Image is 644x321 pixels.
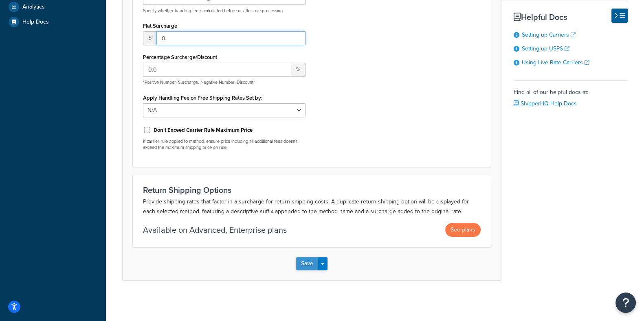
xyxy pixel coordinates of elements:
button: See plans [445,223,481,237]
a: Setting up USPS [522,44,569,53]
h3: Return Shipping Options [143,186,481,194]
label: Don't Exceed Carrier Rule Maximum Price [154,127,253,134]
span: Help Docs [22,19,49,26]
span: Analytics [22,4,45,11]
div: Find all of our helpful docs at: [514,80,628,109]
button: Save [296,257,318,270]
p: If carrier rule applied to method, ensure price including all additional fees doesn't exceed the ... [143,138,306,151]
a: ShipperHQ Help Docs [514,99,577,108]
label: Flat Surcharge [143,23,177,29]
label: Apply Handling Fee on Free Shipping Rates Set by: [143,95,262,101]
p: Provide shipping rates that factor in a surcharge for return shipping costs. A duplicate return s... [143,197,481,216]
a: Help Docs [6,15,100,29]
a: Using Live Rate Carriers [522,58,589,67]
span: $ [143,31,156,45]
p: *Positive Number=Surcharge, Negative Number=Discount* [143,79,306,85]
a: Setting up Carriers [522,31,576,39]
button: Hide Help Docs [611,9,628,23]
p: Available on Advanced, Enterprise plans [143,224,287,236]
button: Open Resource Center [615,293,636,313]
h3: Helpful Docs [514,13,628,22]
p: Specify whether handling fee is calculated before or after rule processing [143,8,306,14]
label: Percentage Surcharge/Discount [143,54,217,60]
span: % [291,63,306,76]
